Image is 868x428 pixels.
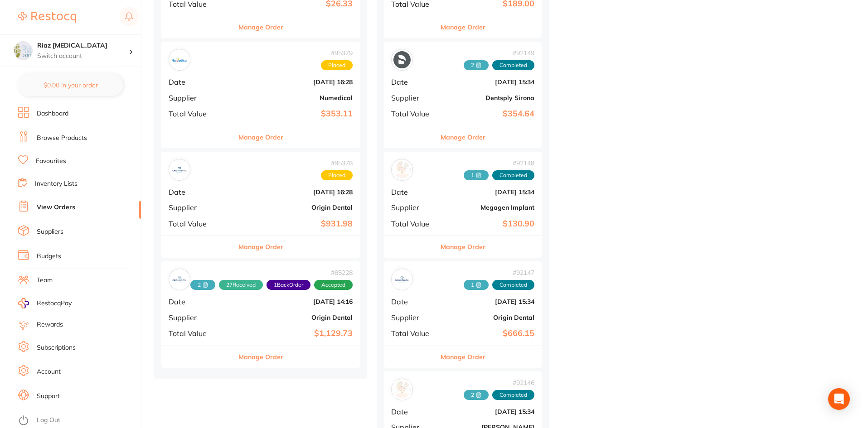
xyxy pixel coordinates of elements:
[235,298,353,305] b: [DATE] 14:16
[18,74,123,96] button: $0.00 in your order
[169,188,228,196] span: Date
[492,60,534,70] span: Completed
[444,314,534,321] b: Origin Dental
[238,16,283,38] button: Manage Order
[464,269,534,276] span: # 92147
[37,392,60,401] a: Support
[391,188,436,196] span: Date
[391,110,436,118] span: Total Value
[235,188,353,196] b: [DATE] 16:28
[169,220,228,228] span: Total Value
[391,94,436,102] span: Supplier
[441,126,485,148] button: Manage Order
[37,343,76,352] a: Subscriptions
[235,109,353,119] b: $353.11
[238,346,283,368] button: Manage Order
[37,320,63,329] a: Rewards
[492,280,534,290] span: Completed
[235,204,353,211] b: Origin Dental
[492,170,534,180] span: Completed
[393,381,411,398] img: Henry Schein Halas
[444,298,534,305] b: [DATE] 15:34
[444,94,534,101] b: Dentsply Sirona
[171,271,188,288] img: Origin Dental
[444,329,534,338] b: $666.15
[267,280,310,290] span: Back orders
[235,78,353,86] b: [DATE] 16:28
[37,252,61,261] a: Budgets
[14,42,32,60] img: Riaz Dental Surgery
[37,41,129,50] h4: Riaz Dental Surgery
[37,227,63,236] a: Suppliers
[492,390,534,400] span: Completed
[441,346,485,368] button: Manage Order
[18,414,138,428] button: Log Out
[441,236,485,258] button: Manage Order
[391,203,436,212] span: Supplier
[161,152,360,258] div: Origin Dental#95378PlacedDate[DATE] 16:28SupplierOrigin DentalTotal Value$931.98Manage Order
[321,49,353,57] span: # 95379
[391,313,436,322] span: Supplier
[37,416,60,425] a: Log Out
[235,314,353,321] b: Origin Dental
[464,49,534,57] span: # 92149
[161,261,360,368] div: Origin Dental#852282 27Received1BackOrderAcceptedDate[DATE] 14:16SupplierOrigin DentalTotal Value...
[464,159,534,167] span: # 92148
[444,204,534,211] b: Megagen Implant
[391,298,436,306] span: Date
[37,299,72,308] span: RestocqPay
[393,271,411,288] img: Origin Dental
[37,367,61,376] a: Account
[171,51,188,68] img: Numedical
[321,170,353,180] span: Placed
[391,220,436,228] span: Total Value
[18,12,76,23] img: Restocq Logo
[444,219,534,229] b: $130.90
[169,94,228,102] span: Supplier
[238,126,283,148] button: Manage Order
[169,298,228,306] span: Date
[190,269,353,276] span: # 85228
[391,329,436,337] span: Total Value
[393,161,411,178] img: Megagen Implant
[18,298,29,308] img: RestocqPay
[37,134,87,143] a: Browse Products
[18,298,72,308] a: RestocqPay
[169,110,228,118] span: Total Value
[169,203,228,212] span: Supplier
[464,379,534,386] span: # 92146
[171,161,188,178] img: Origin Dental
[444,78,534,86] b: [DATE] 15:34
[169,313,228,322] span: Supplier
[35,179,78,188] a: Inventory Lists
[235,219,353,229] b: $931.98
[36,157,66,166] a: Favourites
[235,329,353,338] b: $1,129.73
[391,78,436,86] span: Date
[37,109,68,118] a: Dashboard
[169,329,228,337] span: Total Value
[18,7,76,28] a: Restocq Logo
[321,60,353,70] span: Placed
[314,280,353,290] span: Accepted
[190,280,215,290] span: Received
[464,280,489,290] span: Received
[441,16,485,38] button: Manage Order
[464,170,489,180] span: Received
[393,51,411,68] img: Dentsply Sirona
[828,388,850,410] div: Open Intercom Messenger
[235,94,353,101] b: Numedical
[37,52,129,61] p: Switch account
[444,109,534,119] b: $354.64
[391,408,436,416] span: Date
[37,203,75,212] a: View Orders
[161,42,360,148] div: Numedical#95379PlacedDate[DATE] 16:28SupplierNumedicalTotal Value$353.11Manage Order
[169,78,228,86] span: Date
[321,159,353,167] span: # 95378
[464,390,489,400] span: Received
[464,60,489,70] span: Received
[444,188,534,196] b: [DATE] 15:34
[37,276,53,285] a: Team
[444,408,534,415] b: [DATE] 15:34
[219,280,263,290] span: Received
